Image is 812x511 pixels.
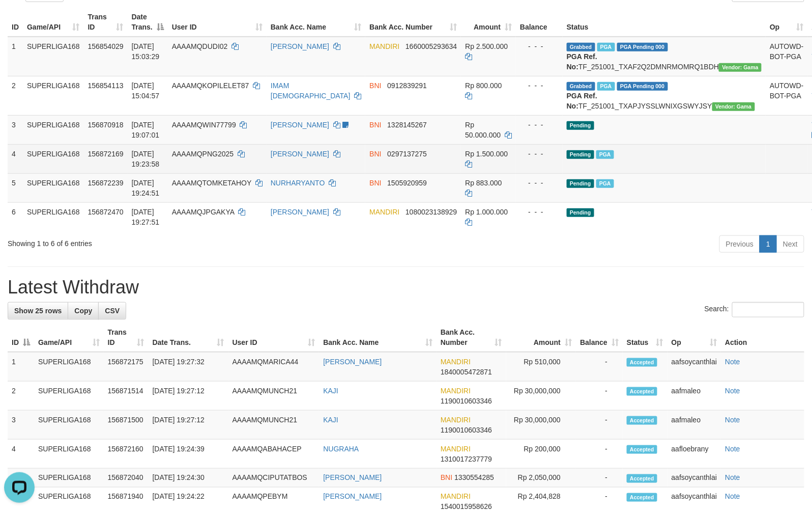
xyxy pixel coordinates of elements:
td: SUPERLIGA168 [34,440,104,469]
b: PGA Ref. No: [567,52,597,71]
span: 156870918 [88,121,124,129]
td: Rp 30,000,000 [506,382,576,411]
span: AAAAMQDUDI02 [172,42,228,50]
span: MANDIRI [441,445,471,453]
span: 156854113 [88,82,124,90]
td: - [576,352,623,382]
a: Note [725,474,740,482]
td: [DATE] 19:27:12 [149,411,228,440]
a: Note [725,387,740,395]
td: TF_251001_TXAF2Q2DMNRMOMRQ1BDH [563,37,766,76]
span: Copy 1328145267 to clipboard [387,121,427,129]
span: Pending [567,121,594,130]
th: User ID: activate to sort column ascending [228,323,320,352]
span: Marked by aafchhiseyha [596,150,614,159]
td: Rp 510,000 [506,352,576,382]
td: SUPERLIGA168 [23,144,84,173]
td: [DATE] 19:24:30 [149,469,228,488]
span: Pending [567,208,594,217]
td: - [576,411,623,440]
span: AAAAMQWIN77799 [172,121,236,129]
span: Copy 1080023138929 to clipboard [405,208,457,216]
td: AAAAMQMUNCH21 [228,382,320,411]
a: Next [776,235,804,253]
span: Rp 800.000 [465,82,502,90]
td: aafloebrany [668,440,721,469]
span: 156854029 [88,42,124,50]
span: [DATE] 19:24:51 [132,179,160,197]
div: - - - [520,207,559,217]
span: Vendor URL: https://trx31.1velocity.biz [719,63,762,72]
td: Rp 200,000 [506,440,576,469]
th: Status: activate to sort column ascending [623,323,668,352]
a: IMAM [DEMOGRAPHIC_DATA] [271,82,351,100]
div: Showing 1 to 6 of 6 entries [8,234,331,249]
span: Grabbed [567,82,595,91]
th: Balance: activate to sort column ascending [576,323,623,352]
td: - [576,469,623,488]
span: Copy 1505920959 to clipboard [387,179,427,187]
td: 2 [8,76,23,115]
td: AUTOWD-BOT-PGA [766,37,808,76]
th: Bank Acc. Number: activate to sort column ascending [365,8,461,37]
th: Trans ID: activate to sort column ascending [84,8,128,37]
td: SUPERLIGA168 [23,76,84,115]
span: MANDIRI [369,208,399,216]
th: Amount: activate to sort column ascending [506,323,576,352]
span: Copy [74,307,92,315]
span: Marked by aafchhiseyha [597,82,615,91]
td: 1 [8,352,34,382]
span: BNI [369,179,381,187]
span: AAAAMQTOMKETAHOY [172,179,251,187]
a: [PERSON_NAME] [323,493,382,501]
td: SUPERLIGA168 [34,352,104,382]
span: CSV [105,307,120,315]
a: Show 25 rows [8,302,68,319]
a: Note [725,358,740,366]
span: Rp 1.500.000 [465,150,508,158]
span: BNI [441,474,452,482]
td: SUPERLIGA168 [23,173,84,202]
td: 5 [8,173,23,202]
a: KAJI [323,387,338,395]
td: SUPERLIGA168 [23,202,84,231]
span: MANDIRI [441,493,471,501]
td: 3 [8,115,23,144]
button: Open LiveChat chat widget [4,4,35,35]
th: Game/API: activate to sort column ascending [34,323,104,352]
td: SUPERLIGA168 [34,382,104,411]
span: Accepted [627,474,657,483]
td: Rp 2,050,000 [506,469,576,488]
td: [DATE] 19:27:12 [149,382,228,411]
td: SUPERLIGA168 [23,115,84,144]
span: PGA Pending [617,43,668,51]
a: Note [725,493,740,501]
td: aafsoycanthlai [668,469,721,488]
span: Accepted [627,416,657,425]
span: [DATE] 15:03:29 [132,42,160,61]
label: Search: [705,302,804,317]
span: Copy 1310017237779 to clipboard [441,455,492,463]
td: - [576,382,623,411]
td: 4 [8,440,34,469]
span: Copy 1190010603346 to clipboard [441,397,492,405]
span: 156872239 [88,179,124,187]
th: ID [8,8,23,37]
td: - [576,440,623,469]
span: [DATE] 15:04:57 [132,82,160,100]
span: Accepted [627,358,657,367]
th: User ID: activate to sort column ascending [168,8,267,37]
a: [PERSON_NAME] [271,121,329,129]
span: Copy 0912839291 to clipboard [387,82,427,90]
div: - - - [520,41,559,51]
span: 156872470 [88,208,124,216]
th: Op: activate to sort column ascending [766,8,808,37]
span: MANDIRI [441,416,471,424]
span: Copy 0297137275 to clipboard [387,150,427,158]
td: 156871514 [104,382,149,411]
td: [DATE] 19:27:32 [149,352,228,382]
th: Date Trans.: activate to sort column ascending [149,323,228,352]
td: 156872175 [104,352,149,382]
span: Copy 1330554285 to clipboard [454,474,494,482]
a: NUGRAHA [323,445,359,453]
